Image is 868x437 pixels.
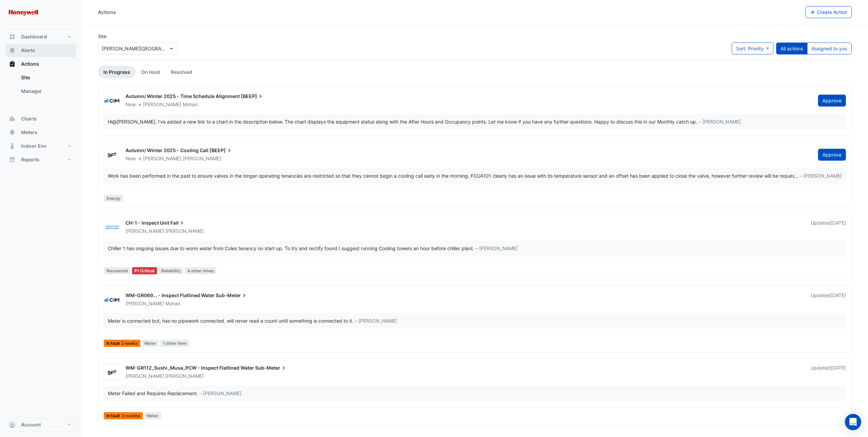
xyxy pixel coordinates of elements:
button: Alerts [5,44,76,57]
span: [PERSON_NAME] [126,228,164,234]
div: … [108,172,842,179]
span: Water [144,412,162,419]
span: [PERSON_NAME] [183,155,221,162]
span: -> [137,156,141,161]
span: Mohan [183,101,198,108]
button: Create Action [805,6,852,18]
span: Reliability [158,267,183,274]
span: – [PERSON_NAME] [699,118,741,125]
span: New [126,156,136,161]
span: [PERSON_NAME] [143,101,181,107]
div: Chiller 1 has ongoing issues due to worm water from Coles tenancy on start up. To try and rectify... [108,245,474,252]
div: Updated [811,365,846,379]
div: P1 Critical [132,267,157,274]
span: -> [137,101,141,107]
span: [PERSON_NAME] [143,156,181,161]
span: Sort: Priority [736,46,764,51]
img: GPT Retail [104,369,120,376]
a: In Progress [98,66,136,78]
label: Site [98,33,106,40]
button: Meters [5,126,76,139]
span: [PERSON_NAME] [165,228,204,234]
span: Alerts [21,47,35,54]
span: – [PERSON_NAME] [475,245,518,252]
span: Approve [822,152,841,158]
app-icon: Alerts [9,47,16,54]
span: Mohan [165,300,180,307]
button: Approve [818,95,846,107]
span: [PERSON_NAME] [126,301,164,306]
app-icon: Meters [9,129,16,136]
button: Charts [5,112,76,126]
span: [BEEP] [210,147,233,154]
div: Meter is connected but, has no pipework connected. will never read a count until something is con... [108,317,353,324]
button: Approve [818,149,846,161]
span: Fri 04-Jul-2025 07:47 AEST [831,365,846,371]
app-icon: Dashboard [9,33,16,40]
span: Charts [21,115,37,122]
button: All actions [776,43,807,54]
span: Mon 28-Jul-2025 10:37 AEST [831,292,846,298]
span: WM-GR112_Sushi_Musa_PCW - Inspect Flatlined Water [126,365,254,371]
button: Assigned to you [807,43,852,54]
span: Indoor Env [21,143,47,149]
span: Sub-Meter [216,292,248,299]
button: Dashboard [5,30,76,44]
span: New [126,101,136,107]
span: stewart.lindon@honeywell.com [Honeywell] [112,119,155,125]
div: Updated [811,220,846,234]
img: CIM [104,296,120,303]
span: WM-GR069... - Inspect Flatlined Water [126,292,215,298]
span: [PERSON_NAME] [165,373,204,379]
button: Reports [5,153,76,166]
span: – [PERSON_NAME] [355,317,397,324]
a: Site [16,71,76,84]
app-icon: Charts [9,115,16,122]
span: Dashboard [21,33,47,40]
span: Approve [822,98,841,103]
span: – [PERSON_NAME] [800,172,842,179]
img: Company Logo [8,5,39,19]
app-icon: Actions [9,61,16,67]
a: Resolved [165,66,198,78]
app-icon: Indoor Env [9,143,16,149]
span: CH-1 - Inspect Unit [126,220,169,226]
img: CIM [104,97,120,104]
span: In fault [104,340,140,347]
div: Updated [811,292,846,307]
div: Meter Failed and Requires Replacement. [108,390,198,397]
span: Water [142,340,159,347]
button: Actions [5,57,76,71]
a: Manager [16,84,76,98]
span: Energy [104,195,123,202]
span: Actions [21,61,39,67]
span: [BEEP] [241,93,264,100]
span: 1 other time [160,340,189,347]
span: 4 other times [185,267,217,274]
span: – [PERSON_NAME] [199,390,241,397]
span: Meters [21,129,37,136]
span: Thu 31-Jul-2025 08:07 AEST [831,220,846,226]
div: Open Intercom Messenger [845,414,861,430]
div: Actions [5,71,76,101]
span: Sub-Meter [255,365,287,371]
img: Grosvenor Engineering [104,224,120,231]
span: Autumn/ Winter 2025 - Cooling Call [126,147,208,153]
a: On Hold [136,66,165,78]
span: Account [21,421,41,428]
div: Work has been performed in the past to ensure valves in the longer operating tenancies are restri... [108,172,794,179]
button: Sort: Priority [732,43,773,54]
div: Actions [98,9,116,16]
span: Autumn/ Winter 2025 - Time Schedule Alignment [126,93,240,99]
button: Account [5,418,76,432]
img: GPT Retail [104,151,120,158]
span: Recovered [104,267,131,274]
span: In fault [104,412,143,419]
span: Fail [170,220,185,226]
button: Indoor Env [5,139,76,153]
span: Reports [21,156,39,163]
span: 3 months [121,414,140,418]
span: Create Action [817,9,847,15]
span: [PERSON_NAME] [126,373,164,379]
app-icon: Reports [9,156,16,163]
